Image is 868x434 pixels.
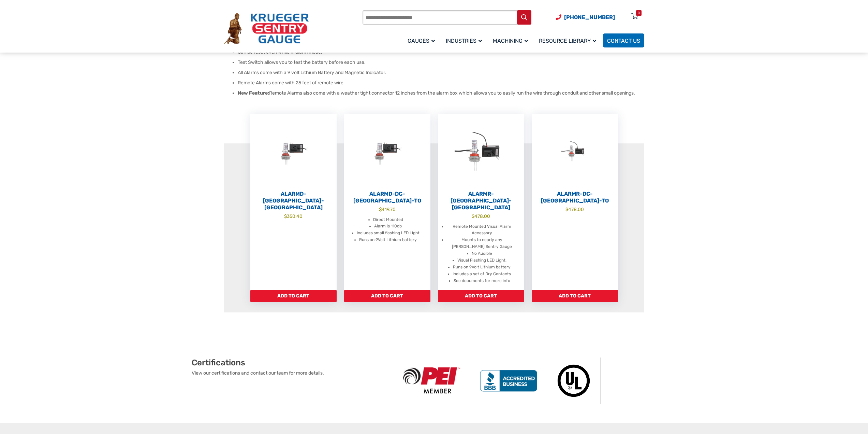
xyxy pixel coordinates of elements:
li: Runs on 9Volt Lithium battery [359,237,417,243]
h2: AlarmR-DC-[GEOGRAPHIC_DATA]-TO [532,191,618,204]
li: Remote Mounted Visual Alarm Accessory [446,223,517,237]
img: AlarmD-DC-FL [250,114,337,189]
li: Includes a set of Dry Contacts [453,271,511,278]
span: $ [379,207,382,212]
img: Krueger Sentry Gauge [224,13,309,44]
h2: AlarmR-[GEOGRAPHIC_DATA]-[GEOGRAPHIC_DATA] [438,191,524,211]
span: Resource Library [539,38,596,44]
span: $ [472,213,474,219]
span: Machining [493,38,528,44]
bdi: 350.40 [284,213,303,219]
h2: Certifications [192,358,394,368]
li: Runs on 9Volt Lithium battery [453,264,511,271]
img: AlarmD-DC-FL-TO [344,114,430,189]
a: Add to cart: “AlarmD-DC-FL-TO” [344,290,430,302]
a: AlarmR-[GEOGRAPHIC_DATA]-[GEOGRAPHIC_DATA] $478.00 Remote Mounted Visual Alarm Accessory Mounts t... [438,114,524,290]
li: Test Switch allows you to test the battery before each use. [238,59,644,66]
img: Underwriters Laboratories [547,358,601,404]
span: $ [565,207,568,212]
a: Gauges [403,32,442,48]
li: Remote Alarms also come with a weather tight connector 12 inches from the alarm box which allows ... [238,90,644,97]
li: Remote Alarms come with 25 feet of remote wire. [238,80,644,86]
a: Add to cart: “AlarmR-DC-FL-TO” [532,290,618,302]
span: Contact Us [607,38,640,44]
li: Direct Mounted [373,216,403,223]
a: AlarmD-[GEOGRAPHIC_DATA]-[GEOGRAPHIC_DATA] $350.40 [250,114,337,290]
a: Contact Us [603,33,644,47]
img: BBB [470,370,547,392]
li: All Alarms come with a 9 volt Lithium Battery and Magnetic Indicator. [238,69,644,76]
span: $ [284,213,287,219]
img: PEI Member [394,367,470,394]
h2: AlarmD-DC-[GEOGRAPHIC_DATA]-TO [344,191,430,204]
li: Includes small flashing LED Light [357,230,420,237]
li: Visual Flashing LED Light. [457,257,506,264]
a: AlarmR-DC-[GEOGRAPHIC_DATA]-TO $478.00 [532,114,618,290]
a: Add to cart: “AlarmD-DC-FL” [250,290,337,302]
bdi: 478.00 [565,207,584,212]
li: Alarm is 110db [374,223,402,230]
strong: New Feature: [238,90,269,96]
bdi: 419.70 [379,207,396,212]
span: [PHONE_NUMBER] [564,14,615,20]
span: Industries [446,38,482,44]
img: AlarmR-DC-FL-TO [532,114,618,189]
div: 0 [638,10,640,16]
bdi: 478.00 [472,213,490,219]
a: Machining [489,32,535,48]
li: Mounts to nearly any [PERSON_NAME] Sentry Gauge [446,237,517,250]
a: Add to cart: “AlarmR-DC-FL” [438,290,524,302]
a: Resource Library [535,32,603,48]
li: See documents for more info [454,278,510,284]
a: AlarmD-DC-[GEOGRAPHIC_DATA]-TO $419.70 Direct Mounted Alarm is 110db Includes small flashing LED ... [344,114,430,290]
li: No Audible [472,250,492,257]
img: AlarmR-DC-FL [438,114,524,189]
h2: AlarmD-[GEOGRAPHIC_DATA]-[GEOGRAPHIC_DATA] [250,191,337,211]
a: Phone Number (920) 434-8860 [556,13,615,22]
a: Industries [442,32,489,48]
span: Gauges [408,38,435,44]
p: View our certifications and contact our team for more details. [192,369,394,377]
